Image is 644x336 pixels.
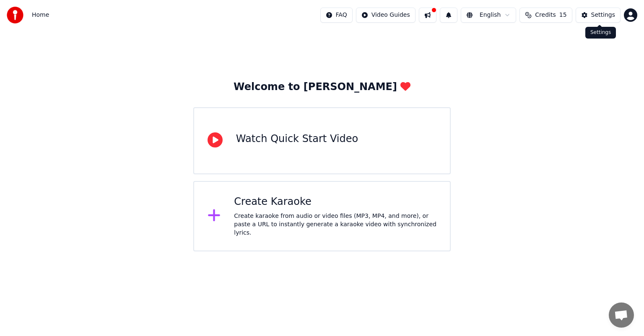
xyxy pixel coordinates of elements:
[519,8,572,23] button: Credits15
[591,11,615,19] div: Settings
[576,8,621,23] button: Settings
[32,11,49,19] span: Home
[356,8,415,23] button: Video Guides
[535,11,556,19] span: Credits
[234,80,410,94] div: Welcome to [PERSON_NAME]
[320,8,353,23] button: FAQ
[32,11,49,19] nav: breadcrumb
[609,302,634,328] div: Open chat
[236,132,358,146] div: Watch Quick Start Video
[559,11,567,19] span: 15
[234,195,436,209] div: Create Karaoke
[234,212,436,237] div: Create karaoke from audio or video files (MP3, MP4, and more), or paste a URL to instantly genera...
[585,27,616,39] div: Settings
[7,7,23,23] img: youka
